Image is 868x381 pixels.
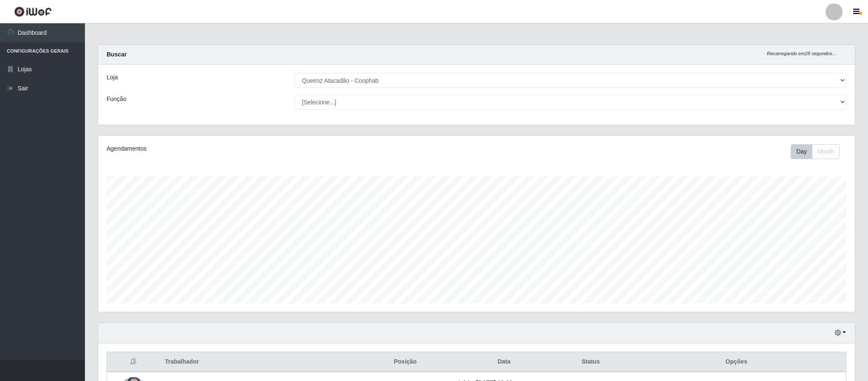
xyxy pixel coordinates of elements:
strong: Buscar [107,51,127,58]
button: Month [812,144,840,159]
th: Opções [627,352,846,372]
div: First group [791,144,840,159]
button: Day [791,144,812,159]
i: Recarregando em 28 segundos... [767,51,836,56]
label: Função [107,95,127,104]
img: CoreUI Logo [14,6,52,17]
th: Posição [357,352,453,372]
th: Status [555,352,627,372]
div: Toolbar with button groups [791,144,846,159]
th: Trabalhador [160,352,357,372]
div: Agendamentos [107,144,407,153]
th: Data [454,352,555,372]
label: Loja [107,73,118,82]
